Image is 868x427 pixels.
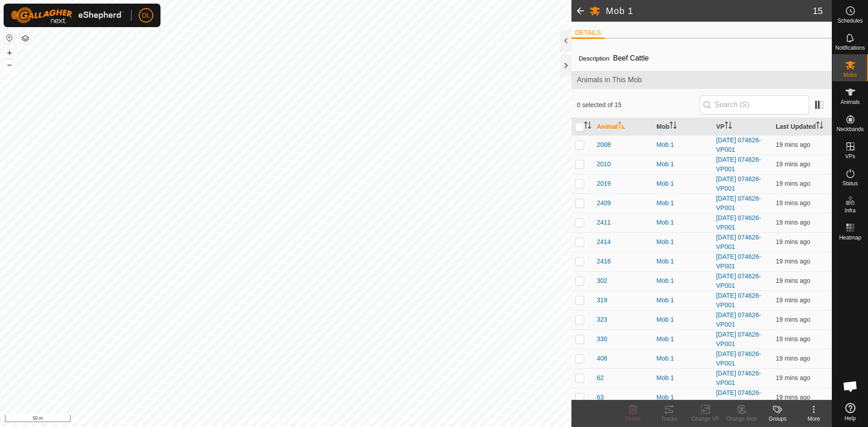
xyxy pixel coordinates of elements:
span: Animals in This Mob [577,75,826,85]
span: 323 [597,315,607,324]
th: Mob [653,118,712,136]
div: Mob 1 [656,257,709,266]
span: DL [142,11,150,20]
span: Neckbands [836,127,863,132]
span: 24 Sept 2025, 10:01 am [776,296,810,304]
div: Groups [759,415,796,423]
span: Infra [844,208,855,213]
div: Mob 1 [656,276,709,286]
span: Notifications [835,45,865,51]
a: [DATE] 074626-VP001 [716,136,761,153]
span: 319 [597,296,607,305]
span: 2010 [597,160,611,169]
span: 24 Sept 2025, 10:01 am [776,355,810,362]
a: [DATE] 074626-VP001 [716,389,761,406]
th: Last Updated [772,118,832,136]
li: DETAILS [571,28,604,39]
span: Animals [840,99,860,105]
a: [DATE] 074626-VP001 [716,292,761,309]
a: [DATE] 074626-VP001 [716,370,761,386]
a: [DATE] 074626-VP001 [716,214,761,231]
span: 302 [597,276,607,286]
span: 2411 [597,218,611,227]
span: 330 [597,334,607,344]
input: Search (S) [700,95,809,114]
label: Description [579,55,609,62]
div: Mob 1 [656,354,709,363]
div: Change VP [687,415,723,423]
div: Mob 1 [656,160,709,169]
span: 24 Sept 2025, 10:01 am [776,277,810,284]
a: Privacy Policy [250,415,284,423]
span: Heatmap [839,235,861,240]
div: Mob 1 [656,198,709,208]
span: 24 Sept 2025, 10:01 am [776,238,810,245]
button: Reset Map [4,33,15,43]
div: Mob 1 [656,179,709,188]
span: 2414 [597,237,611,247]
a: [DATE] 074626-VP001 [716,350,761,367]
span: 408 [597,354,607,363]
a: Contact Us [295,415,321,423]
a: [DATE] 074626-VP001 [716,311,761,328]
span: 24 Sept 2025, 10:01 am [776,141,810,148]
span: VPs [845,154,855,159]
span: 24 Sept 2025, 10:01 am [776,160,810,168]
a: Help [832,399,868,425]
span: 24 Sept 2025, 10:01 am [776,199,810,206]
button: – [4,59,15,70]
span: 15 [813,4,823,18]
span: 24 Sept 2025, 10:01 am [776,258,810,265]
div: Change Mob [723,415,759,423]
a: [DATE] 074626-VP001 [716,253,761,270]
button: Map Layers [20,33,31,44]
div: Tracks [651,415,687,423]
a: [DATE] 074626-VP001 [716,234,761,250]
span: 2416 [597,257,611,266]
h2: Mob 1 [606,5,813,16]
span: Schedules [837,18,863,23]
div: Mob 1 [656,296,709,305]
span: 0 selected of 15 [577,100,700,110]
p-sorticon: Activate to sort [725,123,732,130]
span: 24 Sept 2025, 10:01 am [776,335,810,343]
span: 24 Sept 2025, 10:01 am [776,394,810,401]
a: [DATE] 074626-VP001 [716,195,761,211]
th: VP [712,118,772,136]
div: Mob 1 [656,334,709,344]
div: Mob 1 [656,373,709,383]
span: 24 Sept 2025, 10:01 am [776,219,810,226]
div: Open chat [837,373,864,400]
a: [DATE] 074626-VP001 [716,175,761,192]
th: Animal [593,118,653,136]
button: + [4,47,15,58]
span: 62 [597,373,604,383]
div: Mob 1 [656,140,709,150]
span: 24 Sept 2025, 10:01 am [776,316,810,323]
div: Mob 1 [656,218,709,227]
img: Gallagher Logo [11,7,124,23]
p-sorticon: Activate to sort [584,123,591,130]
a: [DATE] 074626-VP001 [716,331,761,347]
span: Status [842,181,858,186]
span: Mobs [844,72,857,78]
p-sorticon: Activate to sort [816,123,823,130]
div: Mob 1 [656,315,709,324]
span: 2019 [597,179,611,188]
span: Help [844,416,856,421]
div: Mob 1 [656,237,709,247]
span: Beef Cattle [609,51,652,66]
span: 63 [597,393,604,402]
span: 2008 [597,140,611,150]
div: More [796,415,832,423]
p-sorticon: Activate to sort [670,123,677,130]
p-sorticon: Activate to sort [618,123,625,130]
div: Mob 1 [656,393,709,402]
span: 2409 [597,198,611,208]
span: 24 Sept 2025, 10:01 am [776,374,810,381]
span: 24 Sept 2025, 10:01 am [776,180,810,187]
a: [DATE] 074626-VP001 [716,156,761,173]
a: [DATE] 074626-VP001 [716,272,761,289]
span: Delete [625,416,641,422]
